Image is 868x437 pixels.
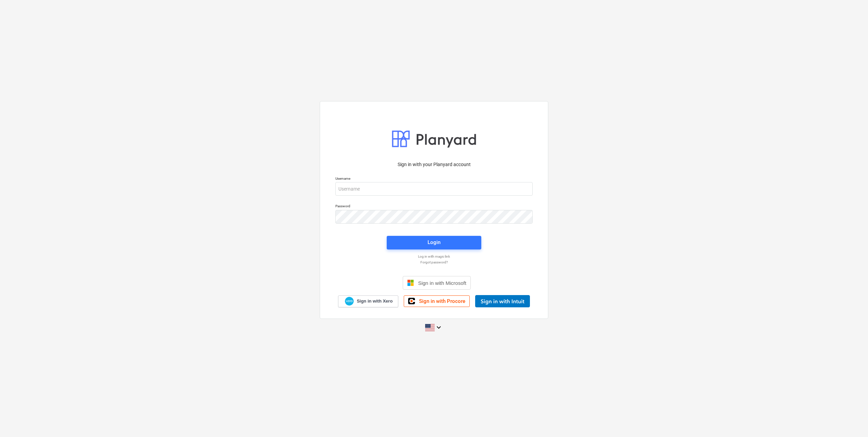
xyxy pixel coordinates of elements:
img: Microsoft logo [407,279,414,286]
i: keyboard_arrow_down [435,323,443,331]
span: Sign in with Procore [419,298,465,304]
p: Password [335,204,533,210]
input: Username [335,182,533,196]
a: Sign in with Procore [404,295,470,307]
div: Login [428,238,440,247]
button: Login [387,236,481,249]
a: Forgot password? [332,260,536,264]
span: Sign in with Xero [357,298,393,304]
span: Sign in with Microsoft [418,280,466,286]
p: Username [335,176,533,182]
a: Log in with magic link [332,254,536,259]
a: Sign in with Xero [338,295,399,307]
img: Xero logo [345,297,354,306]
p: Sign in with your Planyard account [335,161,533,168]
